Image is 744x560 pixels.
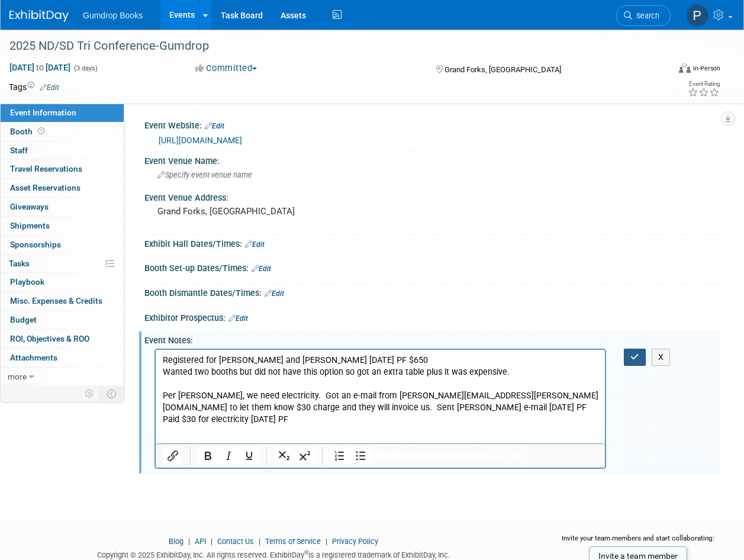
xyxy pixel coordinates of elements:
[330,448,350,464] button: Numbered list
[5,36,659,57] div: 2025 ND/SD Tri Conference-Gumdrop
[256,537,263,546] span: |
[144,284,720,300] div: Booth Dismantle Dates/Times:
[265,537,321,546] a: Terms of Service
[616,5,671,26] a: Search
[9,10,69,22] img: ExhibitDay
[686,4,708,27] img: Pam Fitzgerald
[9,81,59,93] td: Tags
[73,65,98,72] span: (3 days)
[1,160,124,178] a: Travel Reservations
[1,273,124,291] a: Playbook
[1,217,124,235] a: Shipments
[83,11,143,20] span: Gumdrop Books
[245,240,265,249] a: Edit
[79,386,100,401] td: Personalize Event Tab Strip
[191,62,262,75] button: Committed
[36,127,47,136] span: Booth not reserved yet
[10,127,47,136] span: Booth
[10,353,57,362] span: Attachments
[9,259,30,268] span: Tasks
[556,533,720,551] div: Invite your team members and start collaborating:
[10,146,28,155] span: Staff
[144,189,720,204] div: Event Venue Address:
[10,334,89,343] span: ROI, Objectives & ROO
[1,198,124,216] a: Giveaways
[228,314,248,323] a: Edit
[1,255,124,273] a: Tasks
[617,62,720,79] div: Event Format
[205,122,224,130] a: Edit
[1,104,124,122] a: Event Information
[239,448,259,464] button: Underline
[100,386,124,401] td: Toggle Event Tabs
[34,63,46,72] span: to
[157,206,371,217] pre: Grand Forks, [GEOGRAPHIC_DATA]
[693,64,720,73] div: In-Person
[218,448,239,464] button: Italic
[274,448,294,464] button: Subscript
[632,11,659,20] span: Search
[8,372,27,381] span: more
[10,296,102,305] span: Misc. Expenses & Credits
[10,164,82,173] span: Travel Reservations
[1,349,124,367] a: Attachments
[10,221,50,230] span: Shipments
[144,117,720,132] div: Event Website:
[185,537,193,546] span: |
[144,235,720,250] div: Exhibit Hall Dates/Times:
[1,292,124,310] a: Misc. Expenses & Credits
[1,179,124,197] a: Asset Reservations
[10,108,76,117] span: Event Information
[679,63,691,73] img: Format-Inperson.png
[332,537,378,546] a: Privacy Policy
[144,152,720,167] div: Event Venue Name:
[9,62,71,73] span: [DATE] [DATE]
[1,236,124,254] a: Sponsorships
[159,136,242,145] a: [URL][DOMAIN_NAME]
[265,289,284,298] a: Edit
[198,448,218,464] button: Bold
[252,265,271,273] a: Edit
[10,202,49,211] span: Giveaways
[208,537,215,546] span: |
[652,349,671,366] button: X
[217,537,254,546] a: Contact Us
[1,141,124,160] a: Staff
[40,83,59,92] a: Edit
[10,315,37,324] span: Budget
[688,81,720,87] div: Event Rating
[10,183,80,192] span: Asset Reservations
[323,537,330,546] span: |
[445,65,561,74] span: Grand Forks, [GEOGRAPHIC_DATA]
[1,330,124,348] a: ROI, Objectives & ROO
[156,350,605,443] iframe: Rich Text Area
[144,259,720,275] div: Booth Set-up Dates/Times:
[144,309,720,324] div: Exhibitor Prospectus:
[157,170,252,179] span: Specify event venue name
[169,537,183,546] a: Blog
[350,448,371,464] button: Bullet list
[195,537,206,546] a: API
[1,123,124,141] a: Booth
[10,277,44,287] span: Playbook
[10,240,61,249] span: Sponsorships
[1,311,124,329] a: Budget
[144,332,720,346] div: Event Notes:
[163,448,183,464] button: Insert/edit link
[304,549,308,556] sup: ®
[1,368,124,386] a: more
[295,448,315,464] button: Superscript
